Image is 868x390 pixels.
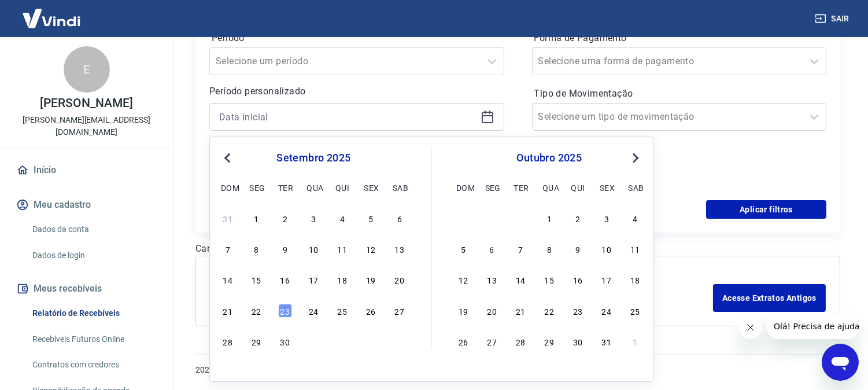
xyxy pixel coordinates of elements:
[221,181,235,194] div: dom
[812,8,854,30] button: Sair
[393,211,407,225] div: Choose sábado, 6 de setembro de 2025
[221,211,235,225] div: Choose domingo, 31 de agosto de 2025
[306,273,320,287] div: Choose quarta-feira, 17 de setembro de 2025
[278,242,292,256] div: Choose terça-feira, 9 de setembro de 2025
[542,242,556,256] div: Choose quarta-feira, 8 de outubro de 2025
[221,273,235,287] div: Choose domingo, 14 de setembro de 2025
[306,181,320,194] div: qua
[14,192,159,218] button: Meu cadastro
[393,334,407,348] div: Choose sábado, 4 de outubro de 2025
[542,211,556,225] div: Choose quarta-feira, 1 de outubro de 2025
[456,211,470,225] div: Choose domingo, 28 de setembro de 2025
[542,304,556,318] div: Choose quarta-feira, 22 de outubro de 2025
[514,181,527,194] div: ter
[571,242,585,256] div: Choose quinta-feira, 9 de outubro de 2025
[249,242,263,256] div: Choose segunda-feira, 8 de setembro de 2025
[600,211,614,225] div: Choose sexta-feira, 3 de outubro de 2025
[485,273,499,287] div: Choose segunda-feira, 13 de outubro de 2025
[600,334,614,348] div: Choose sexta-feira, 31 de outubro de 2025
[514,334,527,348] div: Choose terça-feira, 28 de outubro de 2025
[335,273,349,287] div: Choose quinta-feira, 18 de setembro de 2025
[278,211,292,225] div: Choose terça-feira, 2 de setembro de 2025
[629,334,642,348] div: Choose sábado, 1 de novembro de 2025
[195,364,840,376] p: 2025 ©
[221,334,235,348] div: Choose domingo, 28 de setembro de 2025
[335,334,349,348] div: Choose quinta-feira, 2 de outubro de 2025
[28,328,159,351] a: Recebíveis Futuros Online
[14,1,89,36] img: Vindi
[485,211,499,225] div: Choose segunda-feira, 29 de setembro de 2025
[28,301,159,325] a: Relatório de Recebíveis
[40,97,132,109] p: [PERSON_NAME]
[306,304,320,318] div: Choose quarta-feira, 24 de setembro de 2025
[306,334,320,348] div: Choose quarta-feira, 1 de outubro de 2025
[28,244,159,267] a: Dados de login
[600,304,614,318] div: Choose sexta-feira, 24 de outubro de 2025
[534,87,825,101] label: Tipo de Movimentação
[209,84,504,98] p: Período personalizado
[364,304,378,318] div: Choose sexta-feira, 26 de setembro de 2025
[600,242,614,256] div: Choose sexta-feira, 10 de outubro de 2025
[393,304,407,318] div: Choose sábado, 27 de setembro de 2025
[600,273,614,287] div: Choose sexta-feira, 17 de outubro de 2025
[571,304,585,318] div: Choose quinta-feira, 23 de outubro de 2025
[542,273,556,287] div: Choose quarta-feira, 15 de outubro de 2025
[278,334,292,348] div: Choose terça-feira, 30 de setembro de 2025
[542,181,556,194] div: qua
[28,353,159,377] a: Contratos com credores
[335,211,349,225] div: Choose quinta-feira, 4 de setembro de 2025
[571,334,585,348] div: Choose quinta-feira, 30 de outubro de 2025
[571,273,585,287] div: Choose quinta-feira, 16 de outubro de 2025
[767,314,859,339] iframe: Mensagem da empresa
[249,211,263,225] div: Choose segunda-feira, 1 de setembro de 2025
[456,242,470,256] div: Choose domingo, 5 de outubro de 2025
[456,334,470,348] div: Choose domingo, 26 de outubro de 2025
[713,284,826,312] a: Acesse Extratos Antigos
[455,209,644,349] div: month 2025-10
[456,181,470,194] div: dom
[485,181,499,194] div: seg
[14,276,159,301] button: Meus recebíveis
[571,211,585,225] div: Choose quinta-feira, 2 de outubro de 2025
[739,316,762,339] iframe: Fechar mensagem
[195,242,840,256] p: Carregando...
[306,211,320,225] div: Choose quarta-feira, 3 de setembro de 2025
[629,304,642,318] div: Choose sábado, 25 de outubro de 2025
[28,218,159,241] a: Dados da conta
[219,209,408,349] div: month 2025-09
[221,242,235,256] div: Choose domingo, 7 de setembro de 2025
[393,273,407,287] div: Choose sábado, 20 de setembro de 2025
[485,334,499,348] div: Choose segunda-feira, 27 de outubro de 2025
[393,242,407,256] div: Choose sábado, 13 de setembro de 2025
[364,181,378,194] div: sex
[629,211,642,225] div: Choose sábado, 4 de outubro de 2025
[542,334,556,348] div: Choose quarta-feira, 29 de outubro de 2025
[571,181,585,194] div: qui
[249,273,263,287] div: Choose segunda-feira, 15 de setembro de 2025
[278,181,292,194] div: ter
[7,8,97,17] span: Olá! Precisa de ajuda?
[485,304,499,318] div: Choose segunda-feira, 20 de outubro de 2025
[534,31,825,45] label: Forma de Pagamento
[629,151,642,165] button: Next Month
[306,242,320,256] div: Choose quarta-feira, 10 de setembro de 2025
[335,181,349,194] div: qui
[485,242,499,256] div: Choose segunda-feira, 6 de outubro de 2025
[219,151,408,165] div: setembro 2025
[364,273,378,287] div: Choose sexta-feira, 19 de setembro de 2025
[364,334,378,348] div: Choose sexta-feira, 3 de outubro de 2025
[249,334,263,348] div: Choose segunda-feira, 29 de setembro de 2025
[249,181,263,194] div: seg
[393,181,407,194] div: sab
[335,242,349,256] div: Choose quinta-feira, 11 de setembro de 2025
[706,200,826,219] button: Aplicar filtros
[14,157,159,183] a: Início
[64,46,110,93] div: E
[456,273,470,287] div: Choose domingo, 12 de outubro de 2025
[220,151,234,165] button: Previous Month
[335,304,349,318] div: Choose quinta-feira, 25 de setembro de 2025
[514,242,527,256] div: Choose terça-feira, 7 de outubro de 2025
[514,273,527,287] div: Choose terça-feira, 14 de outubro de 2025
[600,181,614,194] div: sex
[455,151,644,165] div: outubro 2025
